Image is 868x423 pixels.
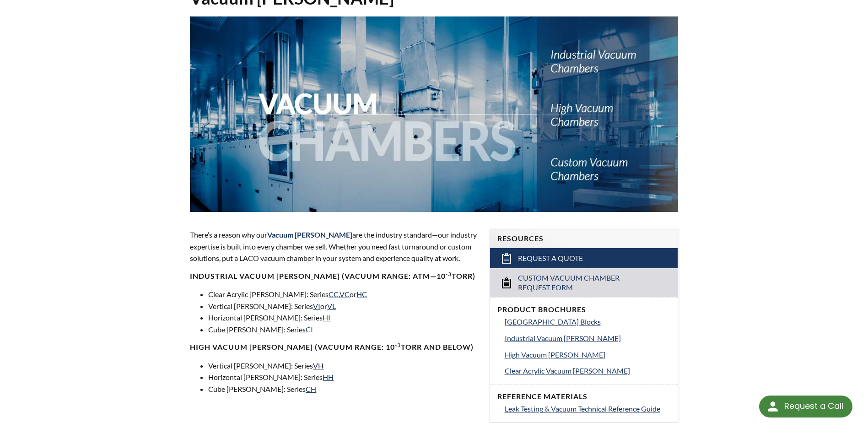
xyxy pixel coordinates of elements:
li: Horizontal [PERSON_NAME]: Series [208,312,478,324]
h4: High Vacuum [PERSON_NAME] (Vacuum range: 10 Torr and below) [190,342,478,352]
a: VL [327,302,336,310]
h4: Resources [497,234,670,244]
a: CH [306,385,316,393]
img: Vacuum Chambers [190,16,678,212]
span: Request a Quote [518,254,583,263]
a: [GEOGRAPHIC_DATA] Blocks [505,316,670,328]
span: Industrial Vacuum [PERSON_NAME] [505,334,621,342]
span: Leak Testing & Vacuum Technical Reference Guide [505,404,660,413]
span: Clear Acrylic Vacuum [PERSON_NAME] [505,366,630,375]
li: Vertical [PERSON_NAME]: Series [208,360,478,372]
a: VH [313,361,323,370]
sup: -3 [446,271,452,277]
a: VC [340,290,350,298]
a: Leak Testing & Vacuum Technical Reference Guide [505,403,670,415]
li: Cube [PERSON_NAME]: Series [208,324,478,336]
a: CC [329,290,339,298]
a: HC [356,290,367,298]
sup: -3 [395,342,401,348]
a: Custom Vacuum Chamber Request Form [490,268,678,297]
div: Request a Call [759,396,852,418]
h4: Product Brochures [497,305,670,315]
span: Custom Vacuum Chamber Request Form [518,273,651,293]
a: Request a Quote [490,248,678,268]
p: There’s a reason why our are the industry standard—our industry expertise is built into every cha... [190,229,478,264]
a: CI [306,325,313,334]
li: Cube [PERSON_NAME]: Series [208,383,478,395]
a: VI [313,302,320,310]
li: Horizontal [PERSON_NAME]: Series [208,371,478,383]
span: Vacuum [PERSON_NAME] [267,230,352,239]
a: High Vacuum [PERSON_NAME] [505,349,670,361]
h4: Reference Materials [497,392,670,401]
div: Request a Call [784,396,843,417]
h4: Industrial Vacuum [PERSON_NAME] (vacuum range: atm—10 Torr) [190,271,478,281]
span: [GEOGRAPHIC_DATA] Blocks [505,317,601,326]
a: Clear Acrylic Vacuum [PERSON_NAME] [505,365,670,377]
li: Clear Acrylic [PERSON_NAME]: Series , or [208,288,478,300]
a: HI [323,313,330,322]
a: Industrial Vacuum [PERSON_NAME] [505,332,670,344]
a: HH [323,373,334,381]
span: High Vacuum [PERSON_NAME] [505,350,605,359]
img: round button [766,399,780,414]
li: Vertical [PERSON_NAME]: Series or [208,300,478,312]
